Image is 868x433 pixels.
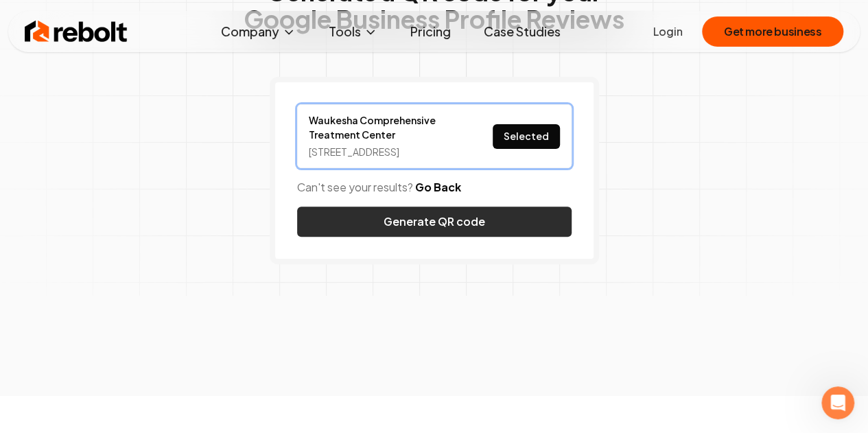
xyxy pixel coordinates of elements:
[415,179,461,196] button: Go Back
[493,124,560,149] button: Selected
[309,113,460,142] a: Waukesha Comprehensive Treatment Center
[297,207,572,237] button: Generate QR code
[653,23,683,40] a: Login
[702,16,843,47] button: Get more business
[210,18,307,45] button: Company
[318,18,388,45] button: Tools
[297,179,572,196] p: Can't see your results?
[821,386,854,419] iframe: Intercom live chat
[25,18,128,45] img: Rebolt Logo
[399,18,462,45] a: Pricing
[473,18,572,45] a: Case Studies
[309,145,460,159] div: [STREET_ADDRESS]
